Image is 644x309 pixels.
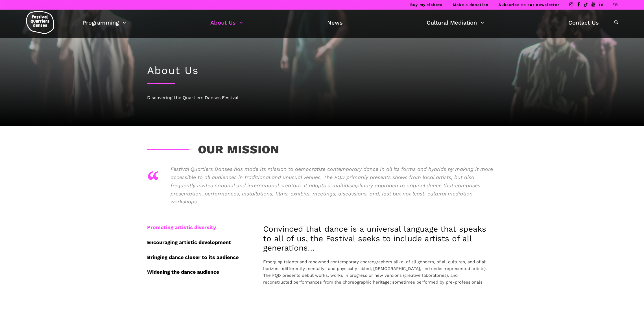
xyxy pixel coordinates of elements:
[263,224,487,253] h4: Convinced that dance is a universal language that speaks to all of us, the Festival seeks to incl...
[26,11,54,34] img: logo-fqd-med
[147,64,497,77] h1: About Us
[427,18,484,27] a: Cultural Mediation
[612,3,618,7] a: FR
[147,162,159,196] div: “
[171,165,497,206] p: Festival Quartiers Danses has made its mission to democratize contemporary dance in all its forms...
[147,143,280,157] h3: Our mission
[453,3,489,7] a: Make a donation
[568,18,599,27] a: Contact Us
[499,3,559,7] a: Subscribe to our newsletter
[147,235,253,250] div: Encouraging artistic development
[263,258,487,286] p: Emerging talents and renowned contemporary choreographers alike, of all genders, of all cultures,...
[147,94,497,101] div: Discovering the Quartiers Danses Festival
[147,220,253,235] div: Promoting artistic diversity
[82,18,126,27] a: Programming
[147,250,253,265] div: Bringing dance closer to its audience
[410,3,443,7] a: Buy my tickets
[327,18,343,27] a: News
[147,265,253,280] div: Widening the dance audience
[210,18,243,27] a: About Us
